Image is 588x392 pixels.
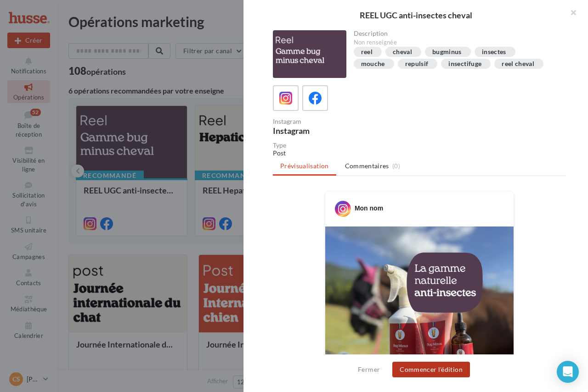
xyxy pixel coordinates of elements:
[482,49,506,55] div: insectes
[502,61,534,67] div: reel cheval
[345,161,389,171] span: Commentaires
[273,149,566,158] div: Post
[448,61,481,67] div: insectifuge
[354,364,384,375] button: Fermer
[557,361,579,383] div: Open Intercom Messenger
[392,362,470,377] button: Commencer l'édition
[354,39,559,47] div: Non renseignée
[432,49,462,55] div: bugminus
[393,49,412,55] div: cheval
[361,49,373,55] div: reel
[354,30,559,37] div: Description
[361,61,385,67] div: mouche
[273,118,416,125] div: Instagram
[258,11,573,19] div: REEL UGC anti-insectes cheval
[273,127,416,135] div: Instagram
[405,61,429,67] div: repulsif
[355,204,383,213] div: Mon nom
[392,162,400,170] span: (0)
[273,142,566,149] div: Type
